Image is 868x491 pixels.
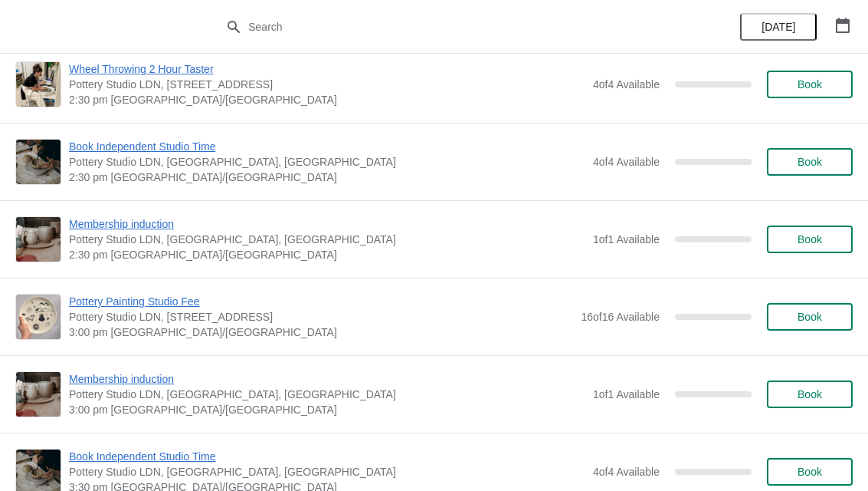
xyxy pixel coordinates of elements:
img: Book Independent Studio Time | Pottery Studio LDN, London, UK | 2:30 pm Europe/London [16,140,61,183]
input: Search [247,13,651,41]
span: Pottery Studio LDN, [GEOGRAPHIC_DATA], [GEOGRAPHIC_DATA] [69,154,585,170]
button: Book [767,303,853,331]
span: Pottery Studio LDN, [STREET_ADDRESS] [69,309,573,325]
span: 4 of 4 Available [593,466,660,478]
span: [DATE] [762,21,795,33]
span: Book [798,156,822,168]
img: Membership induction | Pottery Studio LDN, Monro Way, London, UK | 2:30 pm Europe/London [16,217,61,262]
span: 16 of 16 Available [581,311,660,323]
button: [DATE] [740,13,817,41]
span: Membership induction [69,216,585,232]
button: Book [767,148,853,176]
span: Book Independent Studio Time [69,139,585,154]
span: 1 of 1 Available [593,388,660,400]
button: Book [767,458,853,486]
span: 2:30 pm [GEOGRAPHIC_DATA]/[GEOGRAPHIC_DATA] [69,92,585,107]
span: 3:00 pm [GEOGRAPHIC_DATA]/[GEOGRAPHIC_DATA] [69,402,585,417]
span: 2:30 pm [GEOGRAPHIC_DATA]/[GEOGRAPHIC_DATA] [69,247,585,262]
span: Wheel Throwing 2 Hour Taster [69,61,585,77]
span: 2:30 pm [GEOGRAPHIC_DATA]/[GEOGRAPHIC_DATA] [69,170,585,185]
span: Book [798,233,822,245]
img: Membership induction | Pottery Studio LDN, Monro Way, London, UK | 3:00 pm Europe/London [16,372,61,417]
button: Book [767,226,853,253]
span: Pottery Painting Studio Fee [69,294,573,309]
span: Membership induction [69,371,585,387]
span: Book [798,466,822,478]
img: Wheel Throwing 2 Hour Taster | Pottery Studio LDN, Unit 1.3, Building A4, 10 Monro Way, London, S... [16,62,61,107]
button: Book [767,71,853,98]
span: Pottery Studio LDN, [GEOGRAPHIC_DATA], [GEOGRAPHIC_DATA] [69,232,585,247]
span: 4 of 4 Available [593,78,660,91]
span: Pottery Studio LDN, [GEOGRAPHIC_DATA], [GEOGRAPHIC_DATA] [69,464,585,479]
span: Book Independent Studio Time [69,449,585,464]
span: 1 of 1 Available [593,233,660,245]
img: Pottery Painting Studio Fee | Pottery Studio LDN, Unit 1.3, Building A4, 10 Monro Way, London, SE... [16,295,61,339]
button: Book [767,381,853,408]
span: Pottery Studio LDN, [GEOGRAPHIC_DATA], [GEOGRAPHIC_DATA] [69,387,585,402]
span: Book [798,78,822,91]
span: Book [798,388,822,400]
span: Pottery Studio LDN, [STREET_ADDRESS] [69,77,585,92]
span: Book [798,311,822,323]
span: 4 of 4 Available [593,156,660,168]
span: 3:00 pm [GEOGRAPHIC_DATA]/[GEOGRAPHIC_DATA] [69,325,573,340]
